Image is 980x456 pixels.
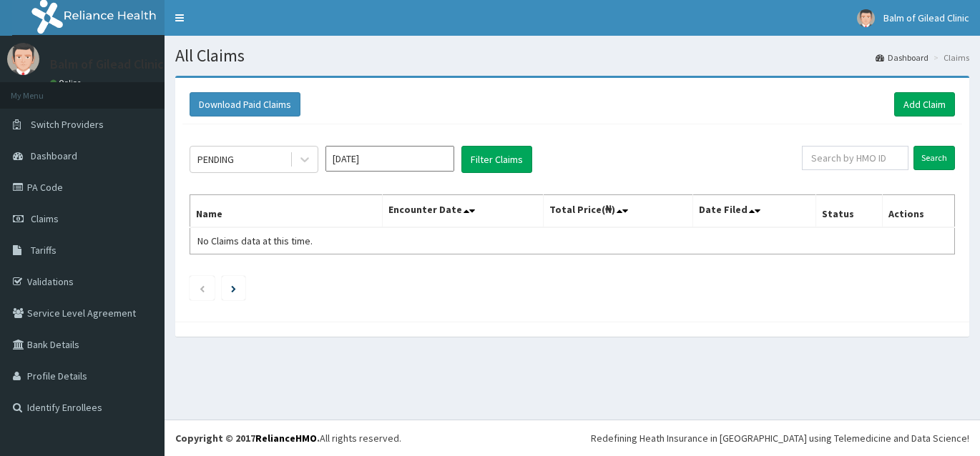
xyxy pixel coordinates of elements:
[190,92,300,117] button: Download Paid Claims
[894,92,955,117] a: Add Claim
[383,195,544,228] th: Encounter Date
[190,195,383,228] th: Name
[199,282,205,294] a: Previous page
[692,195,816,228] th: Date Filed
[197,234,313,247] span: No Claims data at this time.
[883,195,955,228] th: Actions
[857,9,875,27] img: User Image
[165,420,980,456] footer: All rights reserved.
[31,244,57,257] span: Tariffs
[50,78,84,88] a: Online
[325,146,454,172] input: Select Month and Year
[802,146,908,170] input: Search by HMO ID
[231,282,236,294] a: Next page
[544,195,693,228] th: Total Price(₦)
[816,195,883,228] th: Status
[31,212,59,225] span: Claims
[883,11,969,24] span: Balm of Gilead Clinic
[50,58,164,71] p: Balm of Gilead Clinic
[876,51,928,64] a: Dashboard
[591,431,969,445] div: Redefining Heath Insurance in [GEOGRAPHIC_DATA] using Telemedicine and Data Science!
[175,46,969,65] h1: All Claims
[197,152,234,167] div: PENDING
[461,146,532,173] button: Filter Claims
[255,432,317,445] a: RelianceHMO
[7,43,39,75] img: User Image
[31,118,104,131] span: Switch Providers
[913,146,955,170] input: Search
[930,51,969,64] li: Claims
[175,432,320,445] strong: Copyright © 2017 .
[31,149,77,162] span: Dashboard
